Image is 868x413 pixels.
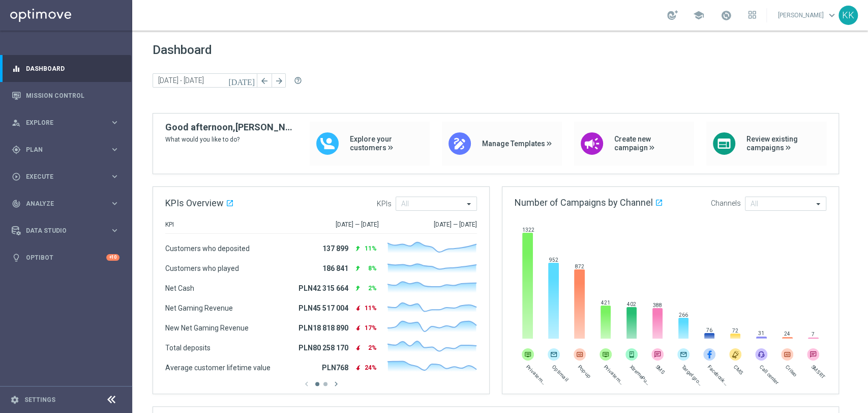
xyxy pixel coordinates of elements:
[11,65,120,73] button: equalizer Dashboard
[12,172,110,181] div: Execute
[110,226,119,235] i: keyboard_arrow_right
[12,118,21,127] i: person_search
[106,254,119,261] div: +10
[11,146,120,154] button: gps_fixed Plan keyboard_arrow_right
[110,199,119,208] i: keyboard_arrow_right
[26,174,110,180] span: Execute
[26,120,110,126] span: Explore
[110,118,119,127] i: keyboard_arrow_right
[12,199,110,208] div: Analyze
[12,82,119,109] div: Mission Control
[12,244,119,271] div: Optibot
[24,397,55,403] a: Settings
[12,226,110,235] div: Data Studio
[12,172,21,181] i: play_circle_outline
[11,200,120,208] button: track_changes Analyze keyboard_arrow_right
[11,92,120,100] button: Mission Control
[26,244,106,271] a: Optibot
[839,6,858,25] div: KK
[110,172,119,181] i: keyboard_arrow_right
[777,8,839,23] a: [PERSON_NAME]keyboard_arrow_down
[110,145,119,154] i: keyboard_arrow_right
[26,55,119,82] a: Dashboard
[12,199,21,208] i: track_changes
[11,254,120,262] button: lightbulb Optibot +10
[12,55,119,82] div: Dashboard
[12,118,110,127] div: Explore
[12,145,110,154] div: Plan
[26,147,110,153] span: Plan
[26,201,110,207] span: Analyze
[12,145,21,154] i: gps_fixed
[26,82,119,109] a: Mission Control
[26,228,110,234] span: Data Studio
[12,64,21,73] i: equalizer
[693,10,704,21] span: school
[11,173,120,181] button: play_circle_outline Execute keyboard_arrow_right
[12,253,21,262] i: lightbulb
[11,119,120,127] button: person_search Explore keyboard_arrow_right
[826,10,837,21] span: keyboard_arrow_down
[11,227,120,235] button: Data Studio keyboard_arrow_right
[10,395,19,404] i: settings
